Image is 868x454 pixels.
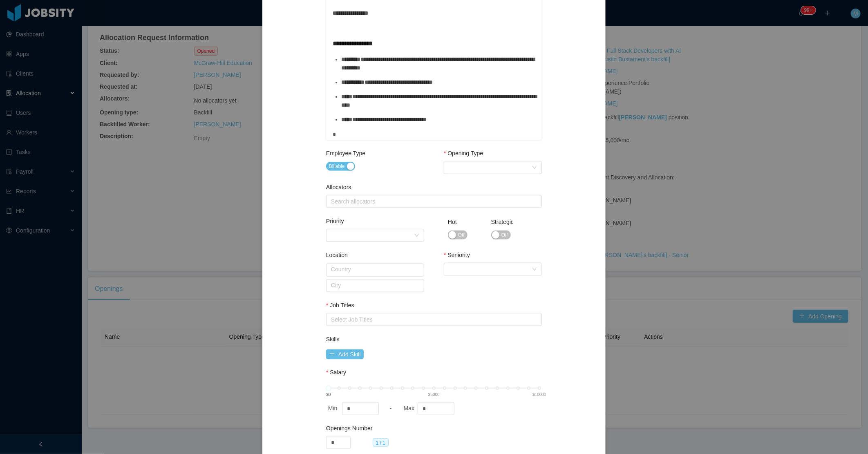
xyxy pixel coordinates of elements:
[448,219,457,225] label: Hot
[428,391,440,398] p: $5000
[444,252,470,258] label: Seniority
[444,150,483,157] label: Opening Type
[501,231,508,239] span: Off
[327,436,350,449] input: Openings Number
[331,197,533,206] div: Search allocators
[448,230,468,239] button: Hot
[491,230,511,239] button: Strategic
[390,404,392,415] div: -
[373,438,389,447] span: 1 / 1
[326,162,355,171] button: Employee Type
[326,391,331,398] p: $0
[326,425,373,432] label: Openings Number
[326,184,351,190] label: Allocators
[326,369,346,376] label: Salary
[333,9,536,152] div: rdw-editor
[491,219,514,225] label: Strategic
[326,336,340,342] label: Skills
[532,165,537,171] i: icon: down
[329,162,345,170] span: Billable
[342,403,378,415] input: Salary
[328,404,340,413] div: Min
[404,404,416,413] div: Max
[326,252,348,258] label: Location
[458,231,465,239] span: Off
[326,150,365,157] label: Employee Type
[326,349,364,359] button: icon: plusAdd Skill
[331,315,533,324] div: Select Job Titles
[326,302,354,309] label: Job Titles
[532,391,546,398] p: $10000
[326,218,344,224] label: Priority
